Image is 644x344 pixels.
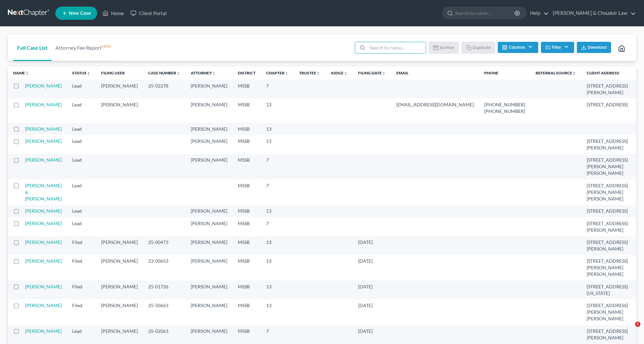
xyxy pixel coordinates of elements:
[25,71,29,75] i: unfold_more
[185,98,233,122] td: [PERSON_NAME]
[51,35,115,61] a: Attorney Fee ReportNEW
[185,280,233,299] td: [PERSON_NAME]
[261,98,294,122] td: 13
[261,205,294,217] td: 13
[185,325,233,344] td: [PERSON_NAME]
[382,71,386,75] i: unfold_more
[536,70,576,75] a: Referral Sourceunfold_more
[261,179,294,205] td: 7
[25,303,62,308] a: [PERSON_NAME]
[498,42,538,53] button: Columns
[581,255,640,280] td: [STREET_ADDRESS][PERSON_NAME][PERSON_NAME]
[479,66,530,80] th: Phone
[233,154,261,179] td: MSSB
[261,217,294,236] td: 7
[358,70,386,75] a: Filing Dateunfold_more
[176,71,180,75] i: unfold_more
[581,280,640,299] td: [STREET_ADDRESS][US_STATE]
[581,205,640,217] td: [STREET_ADDRESS]
[316,71,320,75] i: unfold_more
[581,236,640,255] td: [STREET_ADDRESS][PERSON_NAME]
[143,236,185,255] td: 25-00473
[96,236,143,255] td: [PERSON_NAME]
[69,11,91,16] span: New Case
[67,80,96,98] td: Lead
[143,280,185,299] td: 25-01726
[581,98,640,122] td: [STREET_ADDRESS]
[396,101,474,108] pre: [EMAIL_ADDRESS][DOMAIN_NAME]
[185,123,233,135] td: [PERSON_NAME]
[635,322,640,327] span: 1
[353,280,391,299] td: [DATE]
[185,135,233,154] td: [PERSON_NAME]
[67,154,96,179] td: Lead
[367,42,426,53] input: Search by name...
[102,44,111,49] sup: NEW
[233,80,261,98] td: MSSB
[25,221,62,226] a: [PERSON_NAME]
[581,299,640,325] td: [STREET_ADDRESS][PERSON_NAME][PERSON_NAME]
[185,217,233,236] td: [PERSON_NAME]
[72,70,91,75] a: Statusunfold_more
[143,255,185,280] td: 23-00653
[344,71,348,75] i: unfold_more
[233,255,261,280] td: MSSB
[455,7,516,19] input: Search by name...
[588,45,607,50] span: Download
[25,284,62,289] a: [PERSON_NAME]
[67,98,96,122] td: Lead
[96,98,143,122] td: [PERSON_NAME]
[261,325,294,344] td: 7
[67,255,96,280] td: Filed
[233,123,261,135] td: MSSB
[285,71,289,75] i: unfold_more
[581,325,640,344] td: [STREET_ADDRESS][PERSON_NAME]
[67,179,96,205] td: Lead
[299,70,320,75] a: Trusteeunfold_more
[67,123,96,135] td: Lead
[185,236,233,255] td: [PERSON_NAME]
[25,208,62,214] a: [PERSON_NAME]
[148,70,180,75] a: Case Numberunfold_more
[233,205,261,217] td: MSSB
[99,7,127,19] a: Home
[25,157,62,163] a: [PERSON_NAME]
[261,280,294,299] td: 13
[577,42,611,53] button: Download
[13,35,51,61] a: Full Case List
[25,239,62,245] a: [PERSON_NAME]
[484,101,525,115] pre: [PHONE_NUMBER] [PHONE_NUMBER]
[67,135,96,154] td: Lead
[581,66,640,80] th: Client Address
[581,154,640,179] td: [STREET_ADDRESS][PERSON_NAME][PERSON_NAME]
[67,205,96,217] td: Lead
[527,7,549,19] a: Help
[353,236,391,255] td: [DATE]
[233,280,261,299] td: MSSB
[185,255,233,280] td: [PERSON_NAME]
[143,299,185,325] td: 25-50663
[96,66,143,80] th: Filing User
[622,322,637,337] iframe: Intercom live chat
[143,80,185,98] td: 25-02278
[185,154,233,179] td: [PERSON_NAME]
[581,217,640,236] td: [STREET_ADDRESS][PERSON_NAME]
[233,135,261,154] td: MSSB
[212,71,216,75] i: unfold_more
[96,80,143,98] td: [PERSON_NAME]
[67,299,96,325] td: Filed
[353,299,391,325] td: [DATE]
[261,255,294,280] td: 13
[581,179,640,205] td: [STREET_ADDRESS][PERSON_NAME][PERSON_NAME]
[233,217,261,236] td: MSSB
[331,70,348,75] a: Judgeunfold_more
[233,325,261,344] td: MSSB
[25,258,62,264] a: [PERSON_NAME]
[25,328,62,334] a: [PERSON_NAME]
[541,42,574,53] button: Filter
[67,217,96,236] td: Lead
[143,325,185,344] td: 25-02063
[261,154,294,179] td: 7
[25,102,62,107] a: [PERSON_NAME]
[581,135,640,154] td: [STREET_ADDRESS][PERSON_NAME]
